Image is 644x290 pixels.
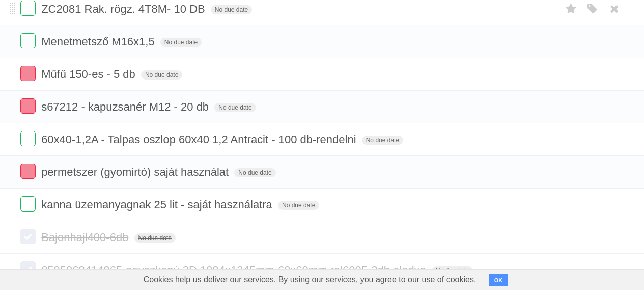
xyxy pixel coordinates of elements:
label: Done [20,33,36,48]
label: Done [20,1,36,16]
span: No due date [211,5,252,14]
label: Done [20,131,36,146]
span: permetszer (gyomirtó) saját használat [41,166,231,178]
span: 60x40-1,2A - Talpas oszlop 60x40 1,2 Antracit - 100 db-rendelni [41,133,358,146]
span: kanna üzemanyagnak 25 lit - saját használatra [41,198,275,211]
span: No due date [214,103,256,112]
label: Done [20,229,36,244]
button: OK [489,274,509,286]
span: Cookies help us deliver our services. By using our services, you agree to our use of cookies. [133,270,487,290]
span: s67212 - kapuzsanér M12 - 20 db [41,100,211,113]
label: Done [20,196,36,212]
span: No due date [134,233,176,243]
label: Star task [562,1,581,17]
span: No due date [362,136,403,145]
span: No due date [234,168,275,177]
label: Done [20,261,36,277]
span: 8595068414965-egyszkapú 3D 1094x1245mm-60x60mm ral6005-2db eladva [41,263,429,276]
span: No due date [432,266,473,275]
span: Műfű 150-es - 5 db [41,68,138,81]
span: Menetmetsző M16x1,5 [41,35,157,48]
label: Done [20,66,36,81]
span: No due date [160,38,202,47]
span: No due date [278,201,319,210]
label: Done [20,98,36,114]
span: Bajonhajl400-6db [41,231,131,244]
span: ZC2081 Rak. rögz. 4T8M- 10 DB [41,3,208,15]
span: No due date [141,70,182,80]
label: Done [20,164,36,179]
